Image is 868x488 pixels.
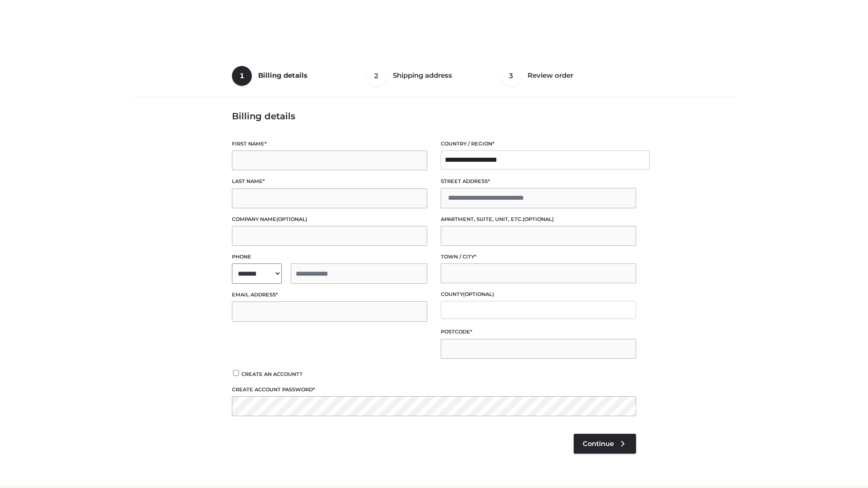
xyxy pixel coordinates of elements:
span: Create an account? [241,371,302,377]
label: Phone [232,253,427,261]
span: Billing details [258,71,307,80]
span: 3 [501,66,521,86]
input: Create an account? [232,370,240,376]
h3: Billing details [232,111,636,122]
label: Country / Region [441,140,636,148]
label: County [441,290,636,299]
label: Street address [441,177,636,186]
span: Continue [583,440,614,448]
label: Postcode [441,328,636,336]
a: Continue [574,434,636,454]
span: (optional) [523,216,554,222]
label: First name [232,140,427,148]
span: 1 [232,66,252,86]
label: Town / City [441,253,636,261]
label: Apartment, suite, unit, etc. [441,215,636,224]
label: Email address [232,291,427,299]
span: Shipping address [393,71,452,80]
label: Create account password [232,385,636,394]
span: (optional) [276,216,307,222]
span: (optional) [463,291,494,297]
label: Last name [232,177,427,186]
span: Review order [528,71,573,80]
label: Company name [232,215,427,224]
span: 2 [367,66,387,86]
